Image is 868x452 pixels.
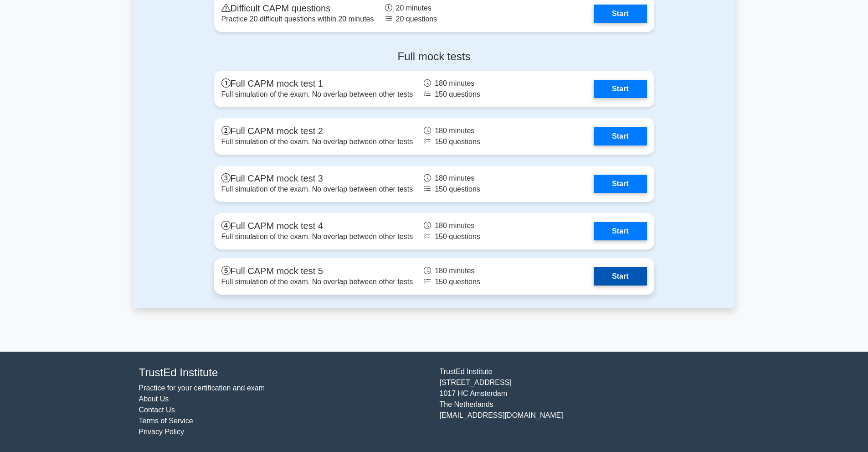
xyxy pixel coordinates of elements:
a: Privacy Policy [139,428,185,436]
a: Terms of Service [139,417,193,425]
a: Start [594,175,647,193]
a: Start [594,5,647,23]
a: Start [594,80,647,98]
h4: TrustEd Institute [139,366,429,379]
a: Start [594,267,647,286]
div: TrustEd Institute [STREET_ADDRESS] 1017 HC Amsterdam The Netherlands [EMAIL_ADDRESS][DOMAIN_NAME] [434,366,735,438]
a: Practice for your certification and exam [139,384,265,392]
h4: Full mock tests [214,50,654,63]
a: Start [594,127,647,145]
a: Start [594,222,647,240]
a: Contact Us [139,406,175,414]
a: About Us [139,395,169,403]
